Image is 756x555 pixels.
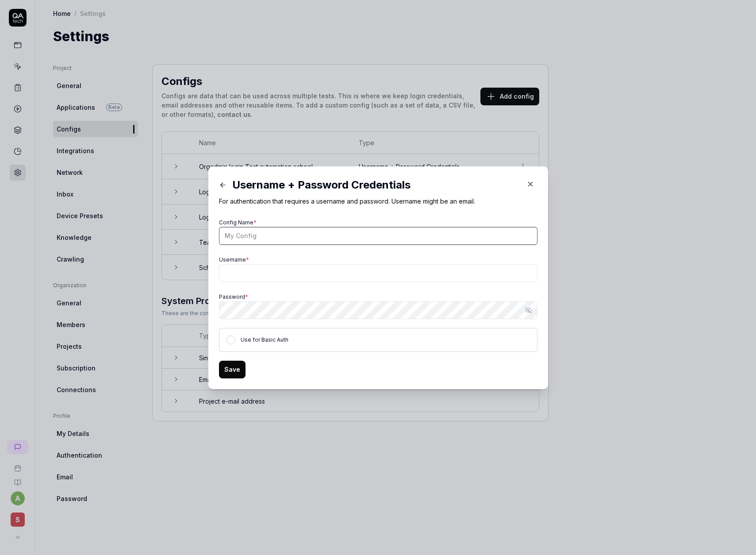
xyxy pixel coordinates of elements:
[219,177,520,193] div: Username + Password Credentials
[219,293,248,300] label: Password
[219,256,249,263] label: Username
[523,177,537,191] button: Close Modal
[219,197,537,206] p: For authentication that requires a username and password. Username might be an email.
[219,219,257,226] label: Config Name
[219,227,537,245] input: My Config
[219,361,246,378] button: Save
[241,336,288,343] label: Use for Basic Auth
